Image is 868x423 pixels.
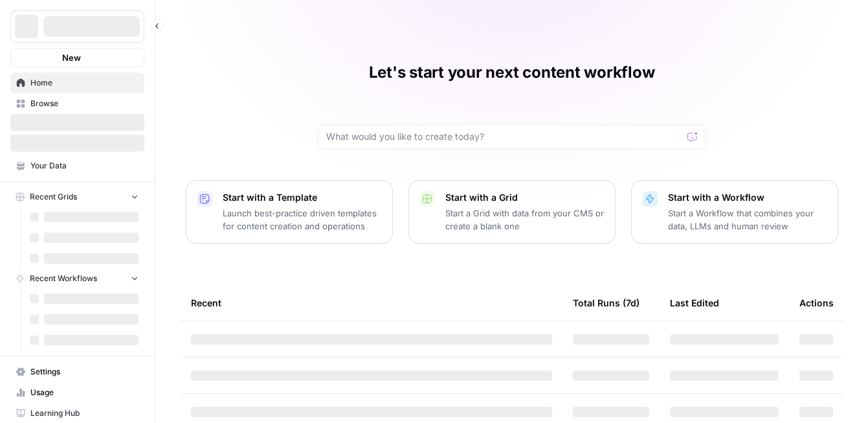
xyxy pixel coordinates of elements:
[670,285,719,321] div: Last Edited
[573,285,640,321] div: Total Runs (7d)
[10,187,144,207] button: Recent Grids
[10,93,144,114] a: Browse
[631,180,838,244] button: Start with a WorkflowStart a Workflow that combines your data, LLMs and human review
[30,160,139,172] span: Your Data
[326,130,682,143] input: What would you like to create today?
[408,180,616,244] button: Start with a GridStart a Grid with data from your CMS or create a blank one
[10,155,144,176] a: Your Data
[191,285,552,321] div: Recent
[223,207,382,233] p: Launch best-practice driven templates for content creation and operations
[30,98,139,109] span: Browse
[668,191,827,204] p: Start with a Workflow
[62,51,81,64] span: New
[10,361,144,382] a: Settings
[445,207,605,233] p: Start a Grid with data from your CMS or create a blank one
[223,191,382,204] p: Start with a Template
[799,285,834,321] div: Actions
[30,407,139,419] span: Learning Hub
[10,73,144,93] a: Home
[445,191,605,204] p: Start with a Grid
[369,62,655,83] h1: Let's start your next content workflow
[30,191,77,203] span: Recent Grids
[30,273,97,284] span: Recent Workflows
[30,366,139,378] span: Settings
[30,387,139,398] span: Usage
[10,269,144,288] button: Recent Workflows
[186,180,393,244] button: Start with a TemplateLaunch best-practice driven templates for content creation and operations
[10,382,144,403] a: Usage
[30,77,139,89] span: Home
[668,207,827,233] p: Start a Workflow that combines your data, LLMs and human review
[10,48,144,67] button: New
